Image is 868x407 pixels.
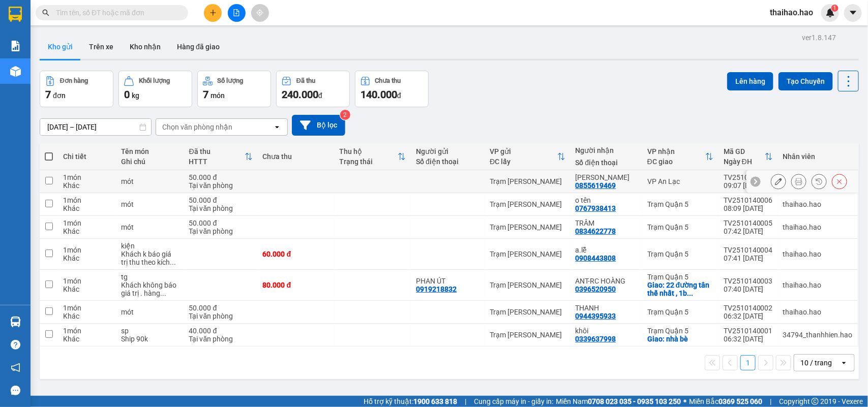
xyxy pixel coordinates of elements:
div: TV2510140005 [724,219,773,227]
span: 7 [203,88,208,101]
div: Trạm [PERSON_NAME] [490,200,565,208]
button: Số lượng7món [197,71,271,107]
span: copyright [812,398,819,405]
span: 7 [45,88,51,101]
span: 140.000 [361,88,397,101]
div: 06:32 [DATE] [724,312,773,320]
span: 0 [124,88,130,101]
input: Select a date range. [40,119,151,135]
div: kiện [121,242,178,250]
div: Trạm Quận 5 [647,327,713,335]
div: Trạm Quận 5 [647,200,713,208]
div: 07:40 [DATE] [724,285,773,293]
div: TV2510140006 [724,196,773,204]
input: Tìm tên, số ĐT hoặc mã đơn [56,7,176,18]
div: Trạm [PERSON_NAME] [490,223,565,231]
span: ⚪️ [683,399,686,403]
span: ... [170,258,176,266]
span: 240.000 [282,88,318,101]
div: 1 món [63,327,111,335]
div: Người nhận [576,146,637,154]
button: Kho gửi [40,35,81,59]
th: Toggle SortBy [184,143,258,170]
button: caret-down [844,4,862,22]
img: logo-vxr [9,7,22,22]
th: Toggle SortBy [642,143,719,170]
div: Khác [63,204,111,212]
span: caret-down [849,8,858,17]
div: 0919218832 [416,285,457,293]
div: khôi [576,327,637,335]
span: 1 [833,5,836,12]
div: Trạm [PERSON_NAME] [490,281,565,289]
div: Chưa thu [263,152,330,161]
div: Chọn văn phòng nhận [162,122,232,132]
div: Giao: nhà bè [647,335,713,343]
th: Toggle SortBy [334,143,411,170]
div: Khác [63,227,111,235]
strong: 0708 023 035 - 0935 103 250 [588,397,681,405]
div: VP nhận [647,147,705,155]
div: TV2510140002 [724,304,773,312]
button: Tạo Chuyến [779,72,833,90]
div: 1 món [63,173,111,181]
div: ver 1.8.147 [802,32,836,43]
div: Mã GD [724,147,765,155]
div: PHAN ÚT [416,277,480,285]
svg: open [273,123,281,131]
div: 0339637998 [576,335,616,343]
div: Tại văn phòng [189,181,253,190]
div: Trạm [PERSON_NAME] [490,177,565,185]
div: 09:07 [DATE] [724,181,773,190]
div: mót [121,223,178,231]
img: warehouse-icon [10,317,21,327]
div: o tên [576,196,637,204]
div: Chưa thu [375,77,401,84]
span: notification [11,363,20,372]
div: Trạng thái [339,158,398,166]
div: tg [121,273,178,281]
div: THANH [576,304,637,312]
div: 1 món [63,246,111,254]
div: Trạm Quận 5 [647,308,713,316]
span: đ [397,91,401,100]
div: ANT-RC HOÀNG [576,277,637,285]
div: Số điện thoại [576,159,637,167]
div: 1 món [63,277,111,285]
div: TV2510140003 [724,277,773,285]
div: Trạm Quận 5 [647,250,713,258]
div: 1 món [63,304,111,312]
img: warehouse-icon [10,66,21,77]
div: Thu hộ [339,147,398,155]
div: Khác [63,254,111,262]
button: aim [251,4,269,22]
div: ĐC lấy [490,158,557,166]
div: 0855619469 [576,181,616,190]
div: thaihao.hao [783,250,853,258]
span: file-add [233,9,240,16]
div: mót [121,308,178,316]
div: thaihao.hao [783,200,853,208]
div: Chi tiết [63,152,111,161]
div: 50.000 đ [189,196,253,204]
button: Lên hàng [727,72,773,90]
div: 60.000 đ [263,250,330,258]
img: solution-icon [10,41,21,51]
button: Hàng đã giao [169,35,228,59]
div: Đơn hàng [60,77,88,84]
div: 1 món [63,219,111,227]
div: VP An Lạc [647,177,713,185]
div: 0834622778 [576,227,616,235]
div: 80.000 đ [263,281,330,289]
sup: 2 [340,110,350,120]
div: Khối lượng [139,77,170,84]
div: Khách k báo giá trị thu theo kích thước hàng hoá . Hàng không giá trị [121,250,178,266]
div: Ghi chú [121,158,178,166]
div: Người gửi [416,147,480,155]
img: icon-new-feature [826,8,835,17]
div: 40.000 đ [189,327,253,335]
div: 34794_thanhhien.hao [783,331,853,339]
span: ... [687,289,693,297]
span: aim [256,9,263,16]
div: ĐC giao [647,158,705,166]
